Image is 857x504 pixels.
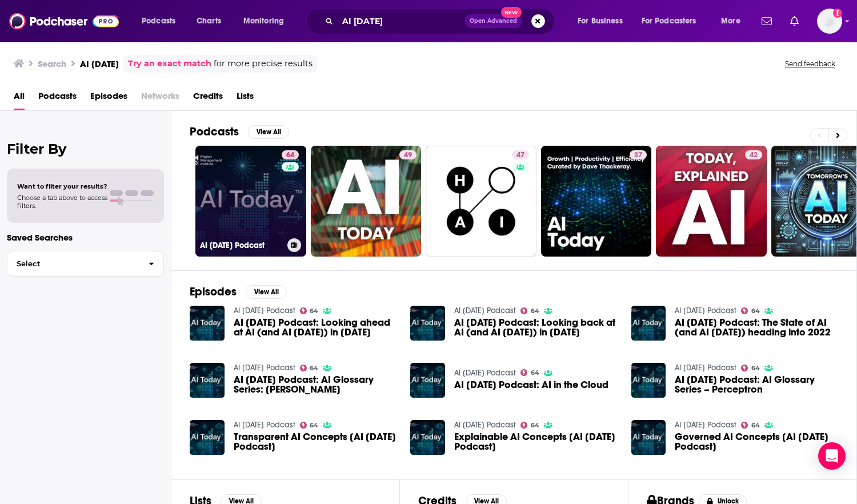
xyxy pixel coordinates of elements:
button: open menu [134,12,190,30]
a: AI Today Podcast [454,420,516,430]
img: Governed AI Concepts [AI Today Podcast] [631,420,666,455]
h3: Search [38,58,66,69]
button: Open AdvancedNew [464,14,522,28]
button: open menu [713,12,755,30]
span: AI [DATE] Podcast: The State of AI (and AI [DATE]) heading into 2022 [675,318,838,337]
span: Networks [141,87,179,110]
img: User Profile [817,9,842,34]
a: 64 [520,307,539,314]
a: 47 [426,146,536,257]
span: More [721,13,740,29]
a: Podchaser - Follow, Share and Rate Podcasts [9,10,119,32]
span: AI [DATE] Podcast: Looking ahead at AI (and AI [DATE]) in [DATE] [234,318,397,337]
a: AI Today Podcast [675,306,736,315]
span: Monitoring [243,13,284,29]
a: Show notifications dropdown [786,11,803,31]
img: AI Today Podcast: AI Glossary Series: AI Winters [190,363,225,398]
span: For Business [578,13,623,29]
span: AI [DATE] Podcast: AI Glossary Series – Perceptron [675,375,838,394]
a: 42 [656,146,767,257]
button: View All [248,125,289,139]
a: 42 [745,150,762,159]
span: 64 [531,370,539,375]
span: Explainable AI Concepts [AI [DATE] Podcast] [454,432,618,451]
a: All [14,87,25,110]
span: New [501,7,522,18]
a: 49 [399,150,417,159]
a: Governed AI Concepts [AI Today Podcast] [675,432,838,451]
button: View All [246,285,287,299]
a: AI Today Podcast: AI in the Cloud [454,380,608,390]
a: AI Today Podcast: AI Glossary Series: AI Winters [234,375,397,394]
span: AI [DATE] Podcast: Looking back at AI (and AI [DATE]) in [DATE] [454,318,618,337]
img: Transparent AI Concepts [AI Today Podcast] [190,420,225,455]
a: AI Today Podcast [454,368,516,378]
a: 49 [311,146,422,257]
span: Podcasts [38,87,77,110]
span: For Podcasters [642,13,696,29]
a: 37 [541,146,652,257]
a: Explainable AI Concepts [AI Today Podcast] [454,432,618,451]
a: 64 [741,365,760,371]
a: AI Today Podcast: AI Glossary Series – Perceptron [675,375,838,394]
span: 64 [310,366,318,371]
h2: Filter By [7,141,164,157]
img: AI Today Podcast: The State of AI (and AI Today) heading into 2022 [631,306,666,341]
h2: Podcasts [190,125,239,139]
button: open menu [570,12,637,30]
a: AI Today Podcast [234,363,295,373]
a: AI Today Podcast [675,420,736,430]
span: 47 [516,150,524,161]
span: 64 [531,423,539,428]
a: 64 [741,422,760,429]
h3: AI [DATE] [80,58,119,69]
img: AI Today Podcast: AI in the Cloud [410,363,445,398]
input: Search podcasts, credits, & more... [338,12,464,30]
span: AI [DATE] Podcast: AI in the Cloud [454,380,608,390]
img: Explainable AI Concepts [AI Today Podcast] [410,420,445,455]
span: Charts [197,13,221,29]
a: Try an exact match [128,57,211,70]
span: Podcasts [142,13,175,29]
a: AI Today Podcast [454,306,516,315]
p: Saved Searches [7,232,164,243]
div: Search podcasts, credits, & more... [317,8,566,34]
img: AI Today Podcast: Looking ahead at AI (and AI Today) in 2024 [190,306,225,341]
span: 64 [310,423,318,428]
a: EpisodesView All [190,285,287,299]
button: open menu [235,12,299,30]
a: 64 [282,150,299,159]
button: Select [7,251,164,277]
a: 64 [741,307,760,314]
a: AI Today Podcast [234,420,295,430]
span: 64 [531,309,539,314]
a: Charts [189,12,228,30]
span: 37 [634,150,642,161]
span: AI [DATE] Podcast: AI Glossary Series: [PERSON_NAME] [234,375,397,394]
a: 64 [300,365,319,371]
a: 47 [512,150,529,159]
span: 64 [751,309,760,314]
a: 64 [300,307,319,314]
a: Show notifications dropdown [757,11,776,31]
img: AI Today Podcast: Looking back at AI (and AI Today) in 2021 [410,306,445,341]
span: 49 [404,150,412,161]
a: AI Today Podcast: Looking back at AI (and AI Today) in 2021 [454,318,618,337]
span: Transparent AI Concepts [AI [DATE] Podcast] [234,432,397,451]
a: Episodes [90,87,127,110]
a: Credits [193,87,223,110]
a: 64AI [DATE] Podcast [195,146,306,257]
h2: Episodes [190,285,237,299]
span: Logged in as KSMolly [817,9,842,34]
span: Select [7,260,139,267]
span: Open Advanced [470,18,517,24]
